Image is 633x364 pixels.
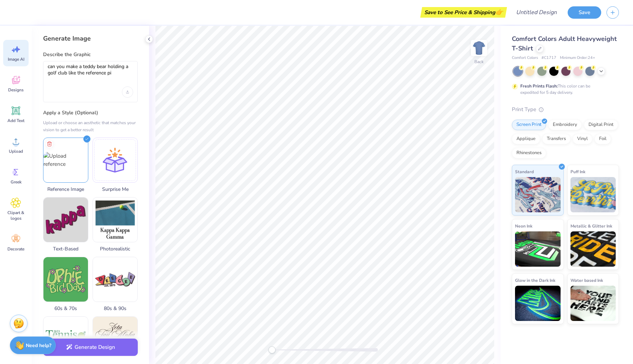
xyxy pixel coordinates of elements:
[93,186,138,193] span: Surprise Me
[43,245,88,253] span: Text-Based
[515,168,534,175] span: Standard
[93,198,137,242] img: Photorealistic
[542,55,556,61] span: # C1717
[43,119,138,133] div: Upload or choose an aesthetic that matches your vision to get a better result
[43,257,88,302] img: 60s & 70s
[122,86,133,98] div: Upload image
[512,148,546,158] div: Rhinestones
[515,286,561,321] img: Glow in the Dark Ink
[512,55,538,61] span: Comfort Colors
[512,35,617,53] span: Comfort Colors Adult Heavyweight T-Shirt
[573,134,592,144] div: Vinyl
[43,305,88,312] span: 60s & 70s
[11,179,22,185] span: Greek
[474,59,484,65] div: Back
[520,83,607,96] div: This color can be expedited for 5 day delivery.
[510,5,562,19] input: Untitled Design
[542,134,570,144] div: Transfers
[43,34,138,43] div: Generate Image
[570,177,616,212] img: Puff Ink
[7,118,24,123] span: Add Text
[512,105,619,114] div: Print Type
[9,148,23,154] span: Upload
[43,186,88,193] span: Reference Image
[43,198,88,242] img: Text-Based
[93,317,137,361] img: Classic
[43,152,88,168] img: Upload reference
[570,168,585,175] span: Puff Ink
[472,41,486,55] img: Back
[570,277,603,284] span: Water based Ink
[43,339,138,356] button: Generate Design
[8,87,24,93] span: Designs
[570,222,612,230] span: Metallic & Glitter Ink
[570,231,616,267] img: Metallic & Glitter Ink
[26,342,51,349] strong: Need help?
[520,83,558,89] strong: Fresh Prints Flash:
[495,8,503,16] span: 👉
[515,277,555,284] span: Glow in the Dark Ink
[48,63,133,81] textarea: can you make a teddy bear holding a golf club like the reference pi
[43,109,138,116] label: Apply a Style (Optional)
[515,222,532,230] span: Neon Ink
[568,6,601,19] button: Save
[422,7,505,18] div: Save to See Price & Shipping
[93,257,137,302] img: 80s & 90s
[560,55,595,61] span: Minimum Order: 24 +
[8,56,24,62] span: Image AI
[43,317,88,361] img: Cartoons
[515,231,561,267] img: Neon Ink
[93,245,138,253] span: Photorealistic
[43,51,138,58] label: Describe the Graphic
[512,134,540,144] div: Applique
[584,120,618,130] div: Digital Print
[515,177,561,212] img: Standard
[570,286,616,321] img: Water based Ink
[7,246,24,252] span: Decorate
[93,305,138,312] span: 80s & 90s
[268,346,276,353] div: Accessibility label
[548,120,582,130] div: Embroidery
[594,134,611,144] div: Foil
[4,210,28,221] span: Clipart & logos
[512,120,546,130] div: Screen Print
